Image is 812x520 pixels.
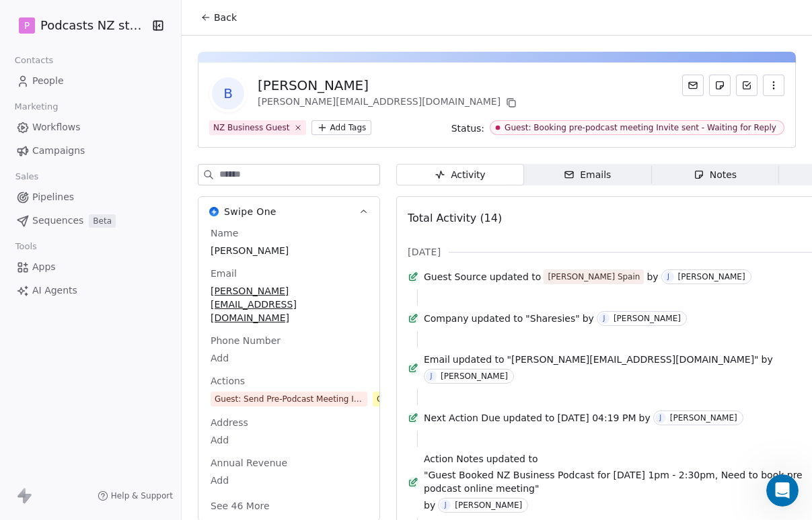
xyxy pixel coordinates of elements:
[208,456,290,470] span: Annual Revenue
[24,19,30,32] span: P
[424,353,450,366] span: Email
[377,392,522,406] div: Guest: Booked NZ Business Podcast
[213,430,235,439] span: Help
[13,258,256,295] div: Send us a message
[28,269,225,284] div: Send us a message
[32,260,56,274] span: Apps
[667,271,669,282] div: J
[14,201,255,251] div: Profile image for Mrinalsent an attachmentMrinal•7h ago
[408,212,502,224] span: Total Activity (14)
[258,76,519,95] div: [PERSON_NAME]
[424,312,469,325] span: Company
[202,494,278,518] button: See 46 More
[211,284,367,324] span: [PERSON_NAME][EMAIL_ADDRESS][DOMAIN_NAME]
[60,213,153,224] span: sent an attachment
[91,226,130,240] div: • 7h ago
[215,392,363,406] div: Guest: Send Pre-Podcast Meeting Invite (NZ Business Podcast)
[89,396,179,450] button: Messages
[455,501,522,510] div: [PERSON_NAME]
[424,411,501,425] span: Next Action Due
[112,430,158,439] span: Messages
[213,122,290,134] div: NZ Business Guest
[211,474,367,487] span: Add
[212,77,244,110] span: B
[505,123,776,132] div: Guest: Booking pre-podcast meeting Invite sent - Waiting for Reply
[678,272,745,281] div: [PERSON_NAME]
[60,226,89,240] div: Mrinal
[40,17,148,34] span: Podcasts NZ studio
[659,413,661,423] div: J
[211,433,367,447] span: Add
[28,212,54,239] img: Profile image for Mrinal
[453,353,505,366] span: updated to
[503,411,555,425] span: updated to
[208,374,248,388] span: Actions
[762,353,773,366] span: by
[311,120,372,135] button: Add Tags
[472,312,523,325] span: updated to
[28,192,242,206] div: Recent message
[603,313,605,324] div: J
[208,416,251,429] span: Address
[32,214,83,228] span: Sequences
[11,256,170,278] a: Apps
[208,226,241,240] span: Name
[27,95,242,141] p: Hi [PERSON_NAME] 👋
[98,490,173,501] a: Help & Support
[441,372,508,381] div: [PERSON_NAME]
[192,5,245,30] button: Back
[208,267,239,280] span: Email
[9,50,59,71] span: Contacts
[32,74,64,88] span: People
[548,270,640,284] div: [PERSON_NAME] Spain
[11,210,170,232] a: SequencesBeta
[52,21,79,48] img: Profile image for Harinder
[424,499,435,512] span: by
[78,21,105,48] img: Profile image for Mrinal
[614,314,681,323] div: [PERSON_NAME]
[111,490,173,501] span: Help & Support
[670,413,737,423] div: [PERSON_NAME]
[431,371,433,382] div: J
[564,168,611,182] div: Emails
[30,430,60,439] span: Home
[11,279,170,302] a: AI Agents
[211,244,367,257] span: [PERSON_NAME]
[9,167,44,187] span: Sales
[198,197,379,226] button: Swipe OneSwipe One
[490,270,542,284] span: updated to
[11,116,170,138] a: Workflows
[486,452,538,466] span: updated to
[32,120,81,134] span: Workflows
[231,21,256,46] div: Close
[16,14,143,37] button: PPodcasts NZ studio
[424,452,484,466] span: Action Notes
[214,11,237,24] span: Back
[694,168,737,182] div: Notes
[11,186,170,208] a: Pipelines
[27,21,54,48] img: Profile image for Ram
[424,270,487,284] span: Guest Source
[258,95,519,111] div: [PERSON_NAME][EMAIL_ADDRESS][DOMAIN_NAME]
[557,411,636,425] span: [DATE] 04:19 PM
[13,181,256,251] div: Recent messageProfile image for Mrinalsent an attachmentMrinal•7h ago
[647,270,658,284] span: by
[445,500,447,511] div: J
[507,353,759,366] span: "[PERSON_NAME][EMAIL_ADDRESS][DOMAIN_NAME]"
[639,411,651,425] span: by
[9,97,64,117] span: Marketing
[208,334,283,347] span: Phone Number
[525,312,579,325] span: "Sharesies"
[27,141,242,164] p: How can we help?
[89,214,116,228] span: Beta
[180,396,269,450] button: Help
[11,140,170,162] a: Campaigns
[32,284,77,298] span: AI Agents
[211,351,367,365] span: Add
[583,312,594,325] span: by
[32,190,74,204] span: Pipelines
[32,144,85,158] span: Campaigns
[209,207,219,216] img: Swipe One
[11,70,170,92] a: People
[224,205,276,218] span: Swipe One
